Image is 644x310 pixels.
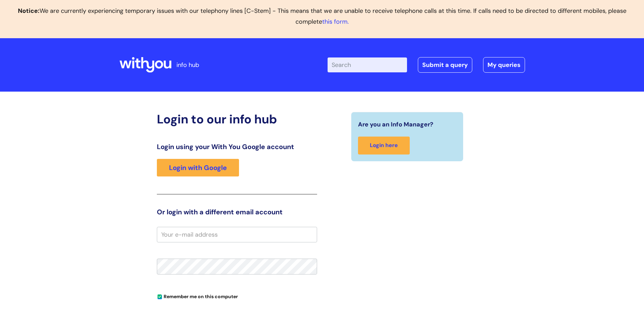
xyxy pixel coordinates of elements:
[157,292,238,300] label: Remember me on this computer
[176,59,199,70] p: info hub
[358,119,433,130] span: Are you an Info Manager?
[158,295,162,299] input: Remember me on this computer
[418,57,472,73] a: Submit a query
[157,208,317,216] h3: Or login with a different email account
[328,57,407,72] input: Search
[358,137,410,154] a: Login here
[157,143,317,151] h3: Login using your With You Google account
[157,112,317,126] h2: Login to our info hub
[322,18,349,26] a: this form.
[157,227,317,242] input: Your e-mail address
[483,57,525,73] a: My queries
[5,5,639,27] p: We are currently experiencing temporary issues with our telephony lines [C-Stem] - This means tha...
[157,291,317,302] div: You can uncheck this option if you're logging in from a shared device
[18,7,40,15] b: Notice:
[157,159,239,176] a: Login with Google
